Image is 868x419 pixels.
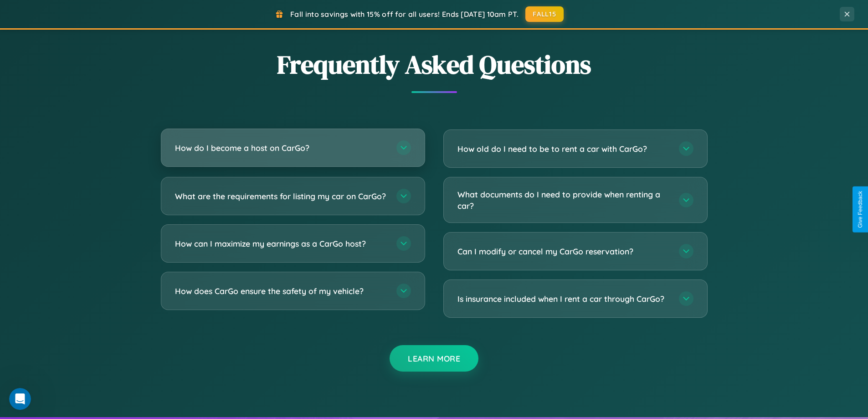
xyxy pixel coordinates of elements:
span: Fall into savings with 15% off for all users! Ends [DATE] 10am PT. [290,10,519,19]
h3: What are the requirements for listing my car on CarGo? [175,191,387,202]
button: Learn More [390,345,478,372]
iframe: Intercom live chat [9,388,31,410]
div: Give Feedback [857,191,863,228]
h3: How do I become a host on CarGo? [175,142,387,154]
h3: Can I modify or cancel my CarGo reservation? [457,246,670,257]
h3: What documents do I need to provide when renting a car? [457,189,670,211]
h3: How old do I need to be to rent a car with CarGo? [457,143,670,155]
h3: How does CarGo ensure the safety of my vehicle? [175,285,387,297]
h3: How can I maximize my earnings as a CarGo host? [175,238,387,249]
button: FALL15 [525,6,564,22]
h3: Is insurance included when I rent a car through CarGo? [457,293,670,305]
h2: Frequently Asked Questions [161,47,708,82]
